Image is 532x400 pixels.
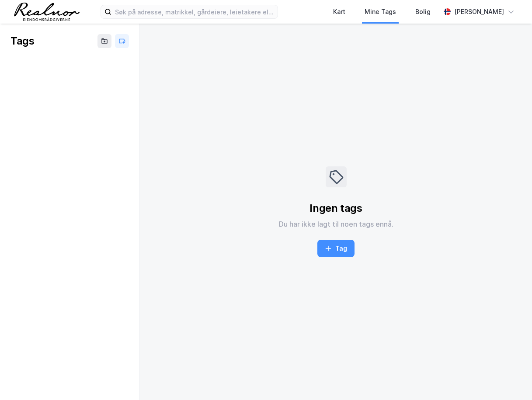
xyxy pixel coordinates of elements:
input: Søk på adresse, matrikkel, gårdeiere, leietakere eller personer [111,5,278,18]
div: Bolig [415,7,431,17]
div: Ingen tags [309,201,362,215]
div: Tags [10,34,34,48]
button: Tag [317,240,355,257]
img: realnor-logo.934646d98de889bb5806.png [14,3,80,21]
iframe: Chat Widget [488,358,532,400]
div: [PERSON_NAME] [454,7,504,17]
div: Kontrollprogram for chat [488,358,532,400]
div: Kart [333,7,345,17]
div: Mine Tags [365,7,396,17]
div: Du har ikke lagt til noen tags ennå. [279,219,393,229]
